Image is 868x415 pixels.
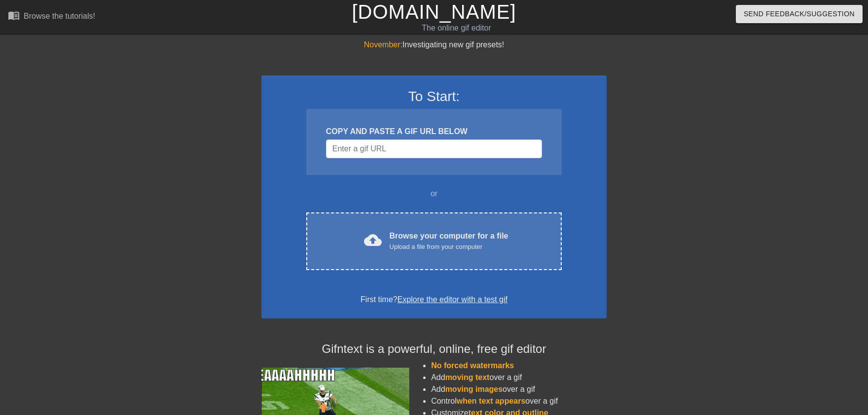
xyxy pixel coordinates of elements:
[736,5,863,23] button: Send Feedback/Suggestion
[431,383,607,395] li: Add over a gif
[364,231,382,249] span: cloud_upload
[390,242,508,252] div: Upload a file from your computer
[8,9,20,21] span: menu_book
[287,188,581,200] div: or
[445,373,490,381] span: moving text
[352,1,516,23] a: [DOMAIN_NAME]
[8,9,95,25] a: Browse the tutorials!
[326,139,542,158] input: Username
[274,88,594,105] h3: To Start:
[24,12,95,20] div: Browse the tutorials!
[398,295,507,304] a: Explore the editor with a test gif
[390,230,508,252] div: Browse your computer for a file
[431,372,607,383] li: Add over a gif
[431,361,514,370] span: No forced watermarks
[457,397,526,405] span: when text appears
[294,22,619,34] div: The online gif editor
[261,39,607,51] div: Investigating new gif presets!
[445,385,503,393] span: moving images
[744,8,855,20] span: Send Feedback/Suggestion
[431,395,607,407] li: Control over a gif
[364,40,402,49] span: November:
[326,126,542,138] div: COPY AND PASTE A GIF URL BELOW
[274,294,594,306] div: First time?
[261,342,607,356] h4: Gifntext is a powerful, online, free gif editor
